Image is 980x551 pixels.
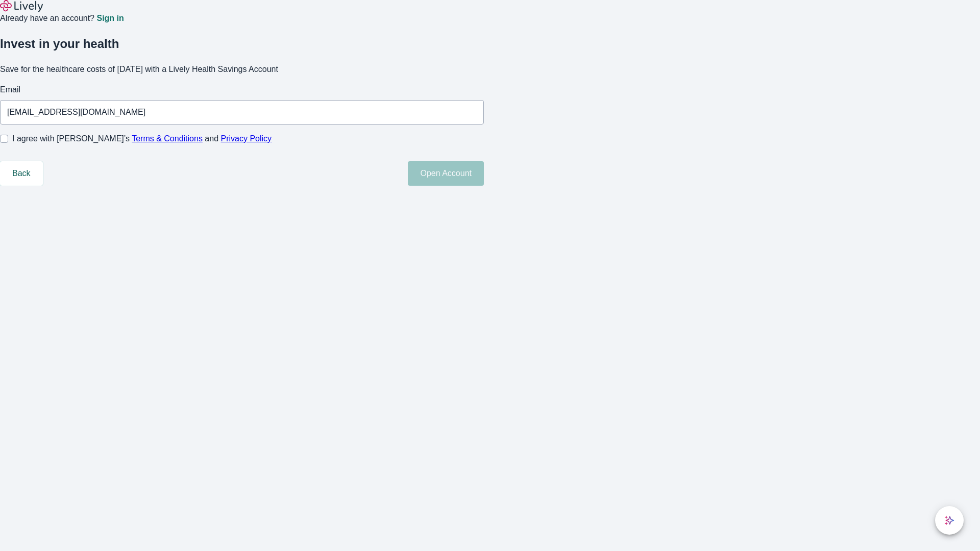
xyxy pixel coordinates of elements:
span: I agree with [PERSON_NAME]’s and [12,133,272,145]
svg: Lively AI Assistant [944,515,954,525]
a: Sign in [96,14,124,22]
button: chat [935,506,964,535]
a: Terms & Conditions [132,134,203,143]
a: Privacy Policy [221,134,272,143]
